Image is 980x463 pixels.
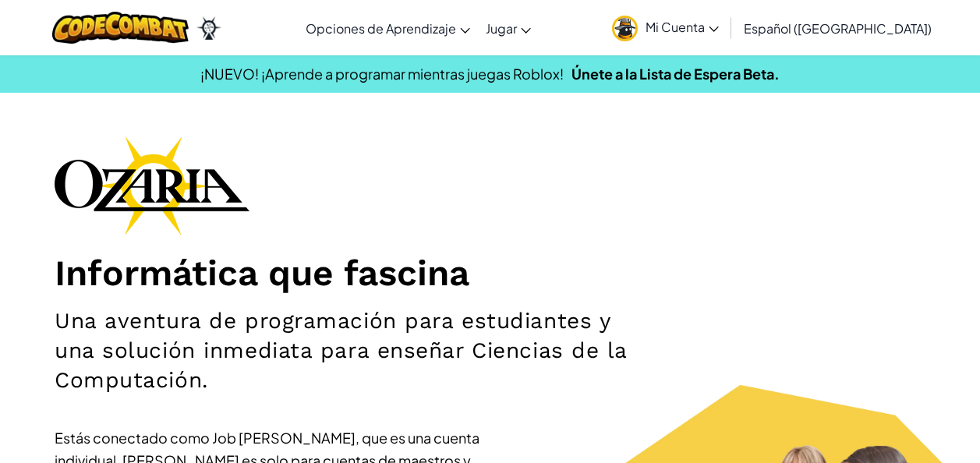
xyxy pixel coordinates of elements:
a: Español ([GEOGRAPHIC_DATA]) [736,7,939,49]
span: ¡NUEVO! ¡Aprende a programar mientras juegas Roblox! [200,65,564,83]
img: CodeCombat logo [52,12,189,44]
a: Jugar [478,7,539,49]
a: Únete a la Lista de Espera Beta. [571,65,780,83]
h1: Informática que fascina [55,251,925,295]
img: Ozaria [196,16,221,40]
h2: Una aventura de programación para estudiantes y una solución inmediata para enseñar Ciencias de l... [55,306,638,395]
span: Mi Cuenta [646,19,719,35]
span: Jugar [486,20,517,37]
a: Opciones de Aprendizaje [298,7,478,49]
span: Español ([GEOGRAPHIC_DATA]) [744,20,932,37]
a: Mi Cuenta [604,3,727,52]
img: avatar [612,16,638,41]
img: Ozaria branding logo [55,136,249,235]
span: Opciones de Aprendizaje [306,20,456,37]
